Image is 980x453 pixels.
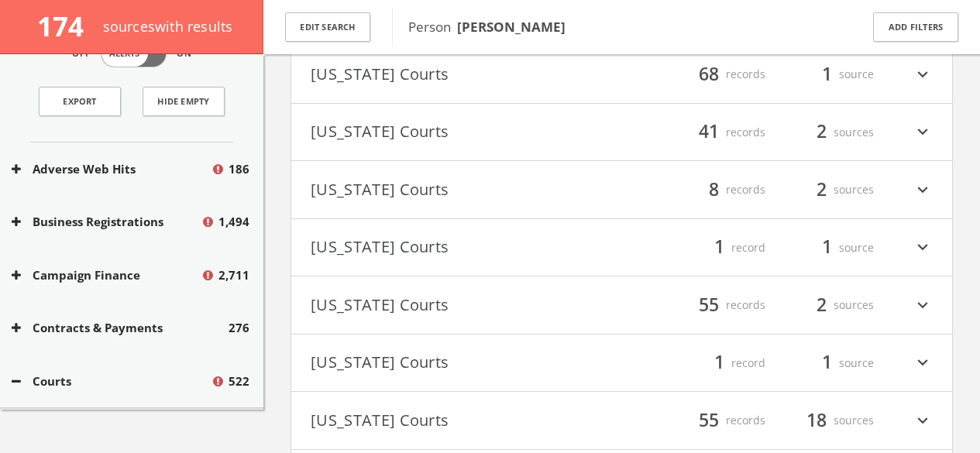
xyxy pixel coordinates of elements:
span: 522 [229,372,249,390]
i: expand_more [913,61,933,88]
span: 55 [692,407,726,434]
span: 2 [810,291,834,318]
button: Hide Empty [143,87,225,116]
button: [US_STATE] Courts [311,119,622,146]
div: record [672,235,765,261]
button: Contracts & Payments [12,319,229,337]
span: 276 [229,319,249,337]
span: source s with results [103,17,233,36]
button: [US_STATE] Courts [311,235,622,261]
button: Campaign Finance [12,266,201,284]
button: [US_STATE] Courts [311,350,622,376]
div: sources [781,177,874,203]
div: records [672,61,765,88]
a: Export [39,87,121,116]
div: record [672,350,765,376]
button: Courts [12,372,211,390]
i: expand_more [913,350,933,376]
span: 2,711 [218,266,249,284]
button: [US_STATE] Courts [311,407,622,434]
span: 1 [815,60,839,88]
span: 1 [707,234,731,261]
button: [US_STATE] Courts [311,292,622,318]
span: 2 [810,118,834,146]
button: Edit Search [285,12,370,43]
div: source [781,61,874,88]
div: sources [781,407,874,434]
div: records [672,292,765,318]
i: expand_more [913,177,933,203]
span: 186 [229,160,249,178]
span: 1 [815,234,839,261]
div: records [672,177,765,203]
span: 1 [815,349,839,376]
button: [US_STATE] Courts [311,177,622,203]
b: [PERSON_NAME] [457,18,566,36]
span: 41 [692,118,726,146]
i: expand_more [913,292,933,318]
div: source [781,350,874,376]
span: 55 [692,291,726,318]
span: 2 [810,176,834,203]
div: sources [781,292,874,318]
button: Adverse Web Hits [12,160,211,178]
span: 68 [692,60,726,88]
button: Add Filters [873,12,958,43]
button: [US_STATE] Courts [311,61,622,88]
button: Business Registrations [12,213,201,231]
span: 8 [702,176,726,203]
div: records [672,407,765,434]
div: sources [781,119,874,146]
i: expand_more [913,119,933,146]
span: 1 [707,349,731,376]
span: Person [408,18,566,36]
span: 18 [799,407,834,434]
i: expand_more [913,235,933,261]
div: records [672,119,765,146]
span: 174 [37,8,97,44]
i: expand_more [913,407,933,434]
div: source [781,235,874,261]
span: 1,494 [218,213,249,231]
